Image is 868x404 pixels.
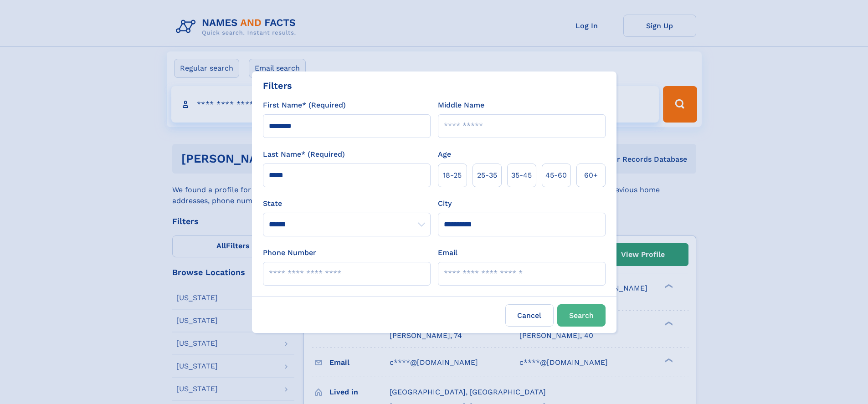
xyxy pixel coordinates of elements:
[584,170,598,181] span: 60+
[505,304,554,327] label: Cancel
[263,198,431,209] label: State
[263,100,346,111] label: First Name* (Required)
[557,304,606,327] button: Search
[545,170,567,181] span: 45‑60
[443,170,462,181] span: 18‑25
[263,149,345,160] label: Last Name* (Required)
[477,170,497,181] span: 25‑35
[438,100,484,111] label: Middle Name
[438,149,451,160] label: Age
[438,198,452,209] label: City
[263,79,292,92] div: Filters
[438,247,457,258] label: Email
[263,247,316,258] label: Phone Number
[511,170,532,181] span: 35‑45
